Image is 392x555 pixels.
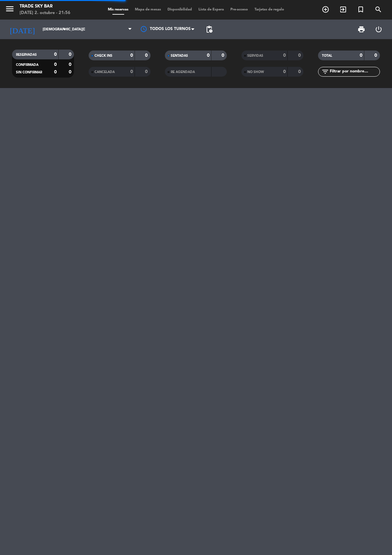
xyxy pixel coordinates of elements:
[339,6,347,13] i: exit_to_app
[54,62,57,67] strong: 0
[298,69,302,74] strong: 0
[329,68,380,75] input: Filtrar por nombre...
[374,6,382,13] i: search
[16,53,37,56] span: RESERVADAS
[20,10,70,16] div: [DATE] 2. octubre - 21:56
[105,8,132,11] span: Mis reservas
[132,8,164,11] span: Mapa de mesas
[283,53,286,58] strong: 0
[145,53,149,58] strong: 0
[375,25,383,33] i: power_settings_new
[130,69,133,74] strong: 0
[207,53,210,58] strong: 0
[54,52,57,57] strong: 0
[321,68,329,76] i: filter_list
[195,8,227,11] span: Lista de Espera
[61,25,68,33] i: arrow_drop_down
[370,20,387,39] div: LOG OUT
[5,4,15,14] i: menu
[20,3,70,10] div: Trade Sky Bar
[247,54,263,57] span: SERVIDAS
[298,53,302,58] strong: 0
[5,4,15,16] button: menu
[130,53,133,58] strong: 0
[374,53,378,58] strong: 0
[5,22,39,37] i: [DATE]
[171,54,188,57] span: SENTADAS
[227,8,251,11] span: Pre-acceso
[247,70,264,74] span: NO SHOW
[145,69,149,74] strong: 0
[164,8,195,11] span: Disponibilidad
[360,53,362,58] strong: 0
[69,70,73,74] strong: 0
[94,54,112,57] span: CHECK INS
[357,25,365,33] span: print
[16,63,38,67] span: CONFIRMADA
[16,71,42,74] span: SIN CONFIRMAR
[222,53,225,58] strong: 0
[94,70,115,74] span: CANCELADA
[171,70,195,74] span: RE AGENDADA
[283,69,286,74] strong: 0
[69,52,73,57] strong: 0
[322,54,332,57] span: TOTAL
[69,62,73,67] strong: 0
[205,25,213,33] span: pending_actions
[357,6,365,13] i: turned_in_not
[322,6,329,13] i: add_circle_outline
[251,8,287,11] span: Tarjetas de regalo
[54,70,57,74] strong: 0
